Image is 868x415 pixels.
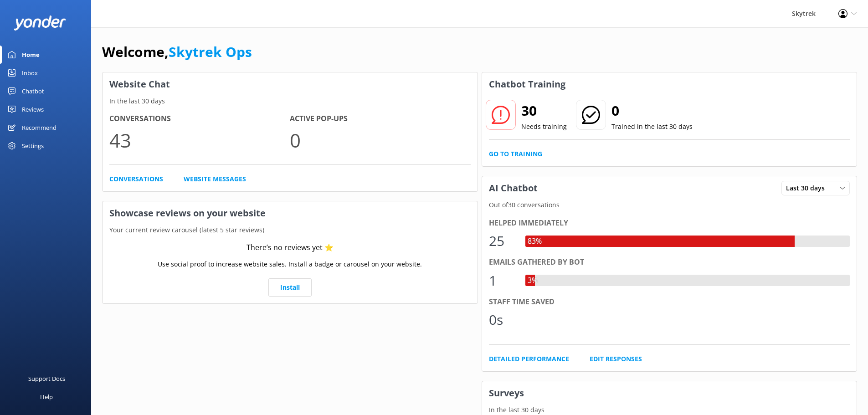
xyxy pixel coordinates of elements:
[22,118,56,137] div: Recommend
[109,125,290,155] p: 43
[482,405,857,415] p: In the last 30 days
[22,46,40,64] div: Home
[489,296,850,308] div: Staff time saved
[22,100,44,118] div: Reviews
[184,174,246,184] a: Website Messages
[22,64,38,82] div: Inbox
[22,137,44,155] div: Settings
[103,96,478,106] p: In the last 30 days
[290,113,470,125] h4: Active Pop-ups
[489,256,850,268] div: Emails gathered by bot
[611,122,693,132] p: Trained in the last 30 days
[482,176,544,200] h3: AI Chatbot
[28,369,65,388] div: Support Docs
[268,278,312,297] a: Install
[489,270,516,292] div: 1
[40,388,53,406] div: Help
[482,200,857,210] p: Out of 30 conversations
[521,100,567,122] h2: 30
[525,236,544,247] div: 83%
[489,309,516,331] div: 0s
[169,42,252,61] a: Skytrek Ops
[102,41,252,63] h1: Welcome,
[521,122,567,132] p: Needs training
[489,149,542,159] a: Go to Training
[22,82,44,100] div: Chatbot
[290,125,470,155] p: 0
[611,100,693,122] h2: 0
[103,225,478,235] p: Your current review carousel (latest 5 star reviews)
[14,15,66,31] img: yonder-white-logo.png
[103,201,478,225] h3: Showcase reviews on your website
[786,183,830,193] span: Last 30 days
[489,230,516,252] div: 25
[489,354,569,364] a: Detailed Performance
[489,217,850,229] div: Helped immediately
[525,275,540,287] div: 3%
[247,242,334,254] div: There’s no reviews yet ⭐
[109,174,163,184] a: Conversations
[103,72,478,96] h3: Website Chat
[482,381,857,405] h3: Surveys
[109,113,290,125] h4: Conversations
[158,259,422,269] p: Use social proof to increase website sales. Install a badge or carousel on your website.
[482,72,572,96] h3: Chatbot Training
[590,354,642,364] a: Edit Responses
